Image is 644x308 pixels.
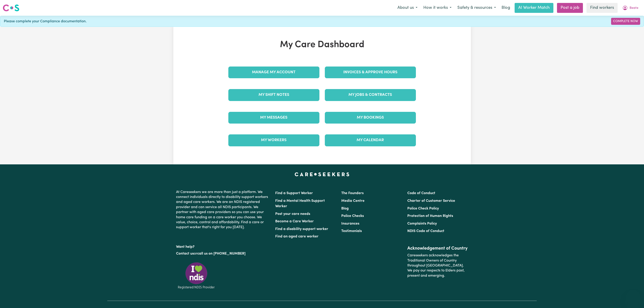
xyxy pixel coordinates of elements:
a: The Founders [341,191,364,195]
a: Media Centre [341,199,364,203]
p: Want help? [176,243,270,249]
a: Careseekers logo [3,3,19,13]
iframe: Button to launch messaging window, conversation in progress [626,290,640,304]
a: Blog [341,207,349,210]
a: Find a disability support worker [275,227,328,231]
a: Post your care needs [275,212,310,216]
img: Registered NDIS provider [176,262,217,290]
a: Police Check Policy [407,207,439,210]
a: NDIS Code of Conduct [407,229,444,233]
a: My Shift Notes [228,89,319,101]
a: My Messages [228,112,319,124]
a: Blog [499,3,513,13]
p: At Careseekers we are more than just a platform. We connect individuals directly to disability su... [176,188,270,232]
a: Careseekers home page [295,172,349,176]
a: Find a Mental Health Support Worker [275,199,325,208]
a: AI Worker Match [515,3,553,13]
a: Code of Conduct [407,191,435,195]
a: Post a job [557,3,583,13]
a: Manage My Account [228,67,319,78]
h1: My Care Dashboard [226,39,419,50]
a: My Bookings [325,112,416,124]
a: My Calendar [325,134,416,146]
button: Safety & resources [454,3,499,13]
a: Insurances [341,222,359,225]
a: My Jobs & Contracts [325,89,416,101]
button: My Account [619,3,641,13]
p: Careseekers acknowledges the Traditional Owners of Country throughout [GEOGRAPHIC_DATA]. We pay o... [407,251,468,280]
a: My Workers [228,134,319,146]
a: Testimonials [341,229,362,233]
a: Find an aged care worker [275,235,319,238]
button: About us [394,3,420,13]
button: How it works [420,3,454,13]
a: Police Checks [341,214,364,218]
p: or [176,249,270,258]
a: Contact us [176,252,194,255]
a: Invoices & Approve Hours [325,67,416,78]
a: Become a Care Worker [275,220,314,223]
a: call us on [PHONE_NUMBER] [197,252,245,255]
img: Careseekers logo [3,4,19,12]
a: Charter of Customer Service [407,199,455,203]
h2: Acknowledgement of Country [407,246,468,251]
a: Protection of Human Rights [407,214,453,218]
a: Complete Now [611,18,640,25]
span: Beate [630,6,638,11]
a: Find workers [587,3,618,13]
a: Complaints Policy [407,222,437,225]
a: Find a Support Worker [275,191,313,195]
span: Please complete your Compliance documentation. [4,19,87,24]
